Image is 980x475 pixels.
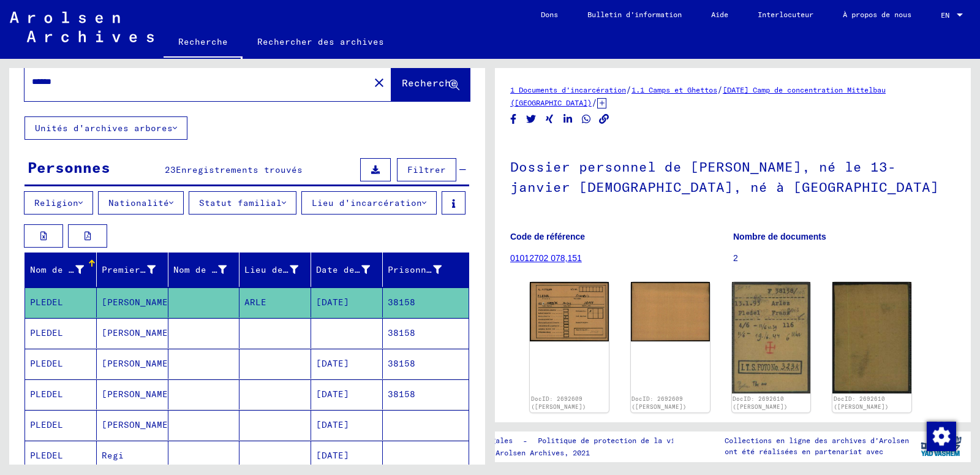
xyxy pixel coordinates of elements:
mat-header-cell: Nom de famille [25,253,97,287]
div: - [444,435,724,447]
img: 002.jpg [832,282,911,393]
a: DocID: 2692610 ([PERSON_NAME]) [733,395,788,411]
mat-cell: [DATE] [311,349,383,379]
a: 1.1 Camps et Ghettos [631,85,717,94]
mat-cell: [PERSON_NAME] [97,410,168,440]
mat-cell: [DATE] [311,441,383,471]
mat-cell: PLEDEL [25,441,97,471]
mat-cell: 38158 [383,287,469,317]
mat-cell: [DATE] [311,410,383,440]
button: Filtrer [397,158,456,181]
div: Lieu de naissance [244,260,314,279]
a: DocID: 2692610 ([PERSON_NAME]) [834,395,889,411]
img: 002.jpg [631,282,710,341]
div: Nom de la dame [173,264,227,276]
div: Premier nom [102,264,156,276]
div: Prisonnier [388,260,457,279]
mat-cell: PLEDEL [25,410,97,440]
mat-header-cell: Date de naissance [311,253,383,287]
h1: Dossier personnel de [PERSON_NAME], né le 13-janvier [DEMOGRAPHIC_DATA], né à [GEOGRAPHIC_DATA] [510,139,956,213]
img: 001.jpg [530,282,609,341]
img: 001.jpg [732,282,811,393]
div: Prisonnier [388,264,442,276]
button: Part sur Xing [543,112,556,127]
button: Religion [24,191,93,215]
img: Arolsen_neg.svg [10,12,154,42]
button: Partager sur Twitter [525,112,538,127]
mat-cell: 38158 [383,318,469,348]
mat-cell: PLEDEL [25,287,97,317]
img: yv_logo.png [918,431,964,462]
span: 23 [165,164,176,175]
p: ont été réalisées en partenariat avec [725,446,909,457]
a: 01012702 078,151 [510,253,582,263]
div: Nom de la dame [173,260,243,279]
button: Recherche [391,63,470,101]
mat-cell: [PERSON_NAME] [97,379,168,409]
img: Modifier le consentement [927,422,956,451]
div: Nom de famille [30,260,99,279]
mat-cell: 38158 [383,379,469,409]
span: / [626,84,631,95]
span: Recherche [402,77,457,89]
mat-cell: Regi [97,441,168,471]
p: Collections en ligne des archives d'Arolsen [725,435,909,446]
a: DocID: 2692609 ([PERSON_NAME]) [531,395,586,411]
mat-icon: close [372,75,386,90]
mat-cell: [PERSON_NAME] [97,287,168,317]
span: Filtrer [407,164,446,175]
span: EN [941,11,954,20]
div: Date de naissance [316,264,370,276]
button: Partager sur WhatsApp [580,112,593,127]
div: Nom de famille [30,264,84,276]
mat-cell: PLEDEL [25,349,97,379]
b: Nombre de documents [733,232,826,241]
button: Part sur LinkedIn [562,112,575,127]
div: Premier nom [102,260,171,279]
button: Copie de la liaison [598,112,611,127]
mat-cell: PLEDEL [25,379,97,409]
mat-header-cell: Nom de la dame [168,253,240,287]
button: Lieu d'incarcération [301,191,437,215]
mat-cell: [PERSON_NAME] [97,318,168,348]
div: Personnes [28,156,110,178]
button: Statut familial [189,191,296,215]
button: Nationalité [98,191,184,215]
span: / [717,84,723,95]
mat-cell: [DATE] [311,287,383,317]
mat-cell: [DATE] [311,379,383,409]
a: DocID: 2692609 ([PERSON_NAME]) [631,395,687,411]
a: Rechercher des archives [243,27,399,56]
mat-cell: 38158 [383,349,469,379]
mat-header-cell: Lieu de naissance [239,253,311,287]
p: 2 [733,252,956,265]
p: Copyright - Arolsen Archives, 2021 [444,447,724,458]
b: Code de référence [510,232,585,241]
mat-cell: [PERSON_NAME] [97,349,168,379]
span: Enregistrements trouvés [176,164,303,175]
mat-header-cell: Prisonnier [383,253,469,287]
button: Unités d'archives arbores [24,116,187,140]
span: / [592,97,597,108]
button: Éliminer [367,70,391,94]
mat-cell: ARLE [239,287,311,317]
a: 1 Documents d'incarcération [510,85,626,94]
a: Politique de protection de la vie privée [528,435,724,447]
mat-cell: PLEDEL [25,318,97,348]
div: Date de naissance [316,260,385,279]
a: Recherche [164,27,243,59]
div: Lieu de naissance [244,264,298,276]
button: Partager sur Facebook [507,112,520,127]
mat-header-cell: Premier nom [97,253,168,287]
